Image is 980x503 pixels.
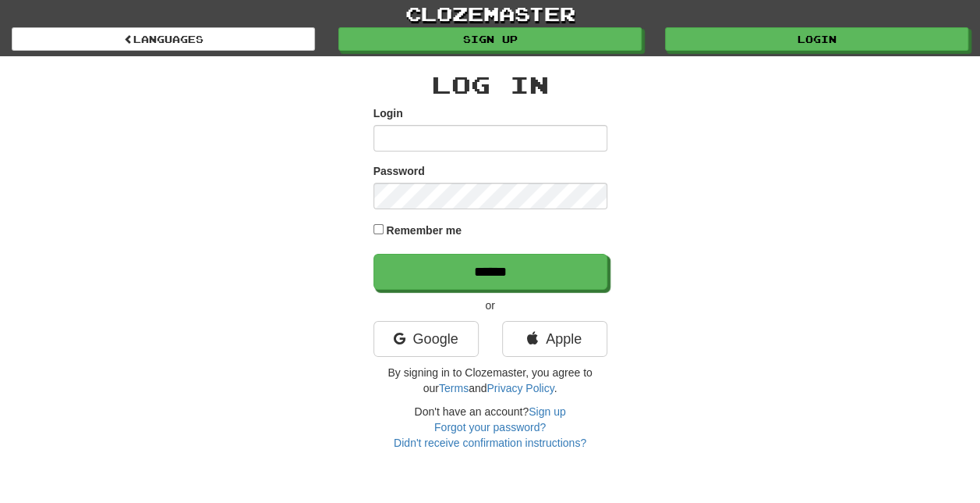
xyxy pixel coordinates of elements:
[373,72,607,98] h2: Log In
[373,298,607,313] p: or
[12,27,315,51] a: Languages
[373,365,607,396] p: By signing in to Clozemaster, you agree to our and .
[394,437,586,449] a: Didn't receive confirmation instructions?
[486,382,554,394] a: Privacy Policy
[373,163,425,179] label: Password
[373,321,479,357] a: Google
[434,421,546,433] a: Forgot your password?
[529,405,565,418] a: Sign up
[338,27,642,51] a: Sign up
[439,382,469,394] a: Terms
[502,321,607,357] a: Apple
[373,404,607,451] div: Don't have an account?
[665,27,968,51] a: Login
[373,105,403,121] label: Login
[386,223,462,238] label: Remember me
